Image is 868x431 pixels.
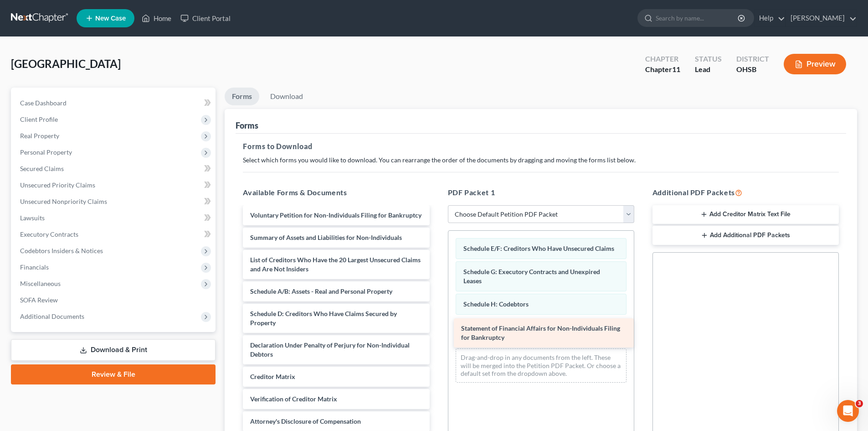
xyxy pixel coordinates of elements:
[20,115,58,123] span: Client Profile
[695,54,722,64] div: Status
[856,400,863,407] span: 3
[20,165,64,172] span: Secured Claims
[645,54,680,64] div: Chapter
[20,99,67,107] span: Case Dashboard
[243,156,839,165] p: Select which forms you would like to download. You can rearrange the order of the documents by dr...
[13,95,216,111] a: Case Dashboard
[736,54,769,64] div: District
[755,10,785,26] a: Help
[652,187,839,198] h5: Additional PDF Packets
[250,256,421,273] span: List of Creditors Who Have the 20 Largest Unsecured Claims and Are Not Insiders
[137,10,176,26] a: Home
[250,417,361,425] span: Attorney's Disclosure of Compensation
[463,300,529,308] span: Schedule H: Codebtors
[652,205,839,224] button: Add Creditor Matrix Text File
[250,211,421,219] span: Voluntary Petition for Non-Individuals Filing for Bankruptcy
[13,292,216,308] a: SOFA Review
[20,296,58,304] span: SOFA Review
[463,268,600,285] span: Schedule G: Executory Contracts and Unexpired Leases
[250,310,397,327] span: Schedule D: Creditors Who Have Claims Secured by Property
[236,120,258,131] div: Forms
[11,339,216,361] a: Download & Print
[250,287,392,295] span: Schedule A/B: Assets - Real and Personal Property
[95,15,126,22] span: New Case
[13,226,216,243] a: Executory Contracts
[20,263,49,271] span: Financials
[225,88,259,105] a: Forms
[652,226,839,245] button: Add Additional PDF Packets
[20,181,95,189] span: Unsecured Priority Claims
[263,88,310,105] a: Download
[672,65,680,73] span: 11
[736,64,769,75] div: OHSB
[243,187,429,198] h5: Available Forms & Documents
[448,187,634,198] h5: PDF Packet 1
[20,247,103,254] span: Codebtors Insiders & Notices
[13,161,216,177] a: Secured Claims
[11,364,216,384] a: Review & File
[20,280,61,287] span: Miscellaneous
[243,141,839,152] h5: Forms to Download
[20,214,45,222] span: Lawsuits
[461,324,620,341] span: Statement of Financial Affairs for Non-Individuals Filing for Bankruptcy
[20,148,72,156] span: Personal Property
[20,312,84,320] span: Additional Documents
[20,132,59,140] span: Real Property
[695,64,722,75] div: Lead
[13,177,216,193] a: Unsecured Priority Claims
[463,244,614,252] span: Schedule E/F: Creditors Who Have Unsecured Claims
[786,10,857,26] a: [PERSON_NAME]
[250,395,337,403] span: Verification of Creditor Matrix
[250,341,410,358] span: Declaration Under Penalty of Perjury for Non-Individual Debtors
[13,210,216,226] a: Lawsuits
[656,10,739,26] input: Search by name...
[250,234,402,241] span: Summary of Assets and Liabilities for Non-Individuals
[645,64,680,75] div: Chapter
[837,400,859,422] iframe: Intercom live chat
[456,348,627,383] div: Drag-and-drop in any documents from the left. These will be merged into the Petition PDF Packet. ...
[13,193,216,210] a: Unsecured Nonpriority Claims
[250,373,295,380] span: Creditor Matrix
[784,54,846,74] button: Preview
[20,197,107,205] span: Unsecured Nonpriority Claims
[11,57,121,70] span: [GEOGRAPHIC_DATA]
[20,230,78,238] span: Executory Contracts
[176,10,235,26] a: Client Portal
